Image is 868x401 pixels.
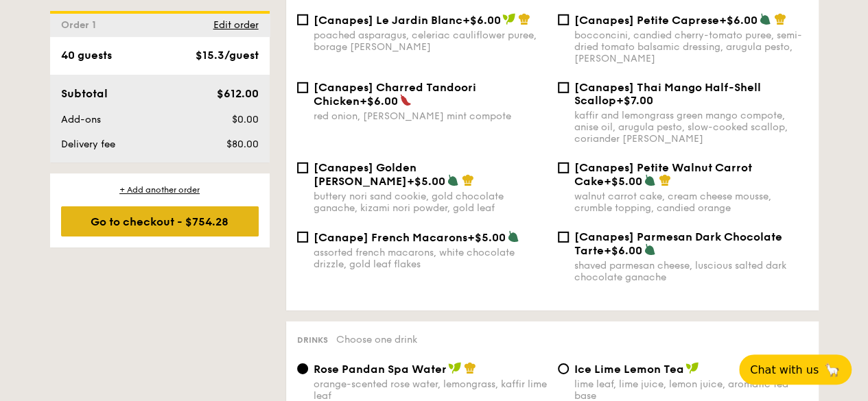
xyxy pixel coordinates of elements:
[196,47,259,64] div: $15.3/guest
[574,191,808,214] div: walnut carrot cake, cream cheese mousse, crumble topping, candied orange
[464,362,476,374] img: icon-chef-hat.a58ddaea.svg
[61,206,259,236] div: Go to checkout - $754.28
[297,335,328,345] span: Drinks
[574,110,808,145] div: kaffir and lemongrass green mango compote, anise oil, arugula pesto, slow-cooked scallop, coriand...
[336,334,417,345] span: Choose one drink
[574,230,782,257] span: [Canapes] Parmesan Dark Chocolate Tarte
[518,13,530,25] img: icon-chef-hat.a58ddaea.svg
[297,82,308,93] input: [Canapes] Charred Tandoori Chicken+$6.00red onion, [PERSON_NAME] mint compote
[750,363,819,376] span: Chat with us
[61,184,259,195] div: + Add another order
[231,114,258,125] span: $0.00
[824,362,841,378] span: 🦙
[467,231,506,244] span: +$5.00
[558,14,569,25] input: [Canapes] Petite Caprese+$6.00bocconcini, candied cherry-tomato puree, semi-dried tomato balsamic...
[659,174,671,186] img: icon-chef-hat.a58ddaea.svg
[558,162,569,173] input: [Canapes] Petite Walnut Carrot Cake+$5.00walnut carrot cake, cream cheese mousse, crumble topping...
[314,14,462,27] span: [Canapes] Le Jardin Blanc
[448,362,462,374] img: icon-vegan.f8ff3823.svg
[226,138,258,150] span: $80.00
[213,19,259,31] span: Edit order
[574,14,719,27] span: [Canapes] Petite Caprese
[774,13,786,25] img: icon-chef-hat.a58ddaea.svg
[685,362,699,374] img: icon-vegan.f8ff3823.svg
[297,232,308,243] input: [Canape] French Macarons+$5.00assorted french macarons, white chocolate drizzle, gold leaf flakes
[61,19,102,31] span: Order 1
[314,363,447,376] span: Rose Pandan Spa Water
[360,95,398,108] span: +$6.00
[399,94,412,106] img: icon-spicy.37a8142b.svg
[61,47,112,64] div: 40 guests
[507,230,519,243] img: icon-vegetarian.fe4039eb.svg
[314,110,547,122] div: red onion, [PERSON_NAME] mint compote
[61,87,108,100] span: Subtotal
[462,14,501,27] span: +$6.00
[574,29,808,64] div: bocconcini, candied cherry-tomato puree, semi-dried tomato balsamic dressing, arugula pesto, [PER...
[314,81,476,108] span: [Canapes] Charred Tandoori Chicken
[558,82,569,93] input: [Canapes] Thai Mango Half-Shell Scallop+$7.00kaffir and lemongrass green mango compote, anise oil...
[759,13,771,25] img: icon-vegetarian.fe4039eb.svg
[604,244,642,257] span: +$6.00
[297,162,308,173] input: [Canapes] Golden [PERSON_NAME]+$5.00buttery nori sand cookie, gold chocolate ganache, kizami nori...
[616,94,653,107] span: +$7.00
[574,260,808,283] div: shaved parmesan cheese, luscious salted dark chocolate ganache
[558,232,569,243] input: [Canapes] Parmesan Dark Chocolate Tarte+$6.00shaved parmesan cheese, luscious salted dark chocola...
[61,114,101,125] span: Add-ons
[314,231,467,244] span: [Canape] French Macarons
[314,29,547,53] div: poached asparagus, celeriac cauliflower puree, borage [PERSON_NAME]
[574,363,684,376] span: Ice Lime Lemon Tea
[314,191,547,214] div: buttery nori sand cookie, gold chocolate ganache, kizami nori powder, gold leaf
[297,14,308,25] input: [Canapes] Le Jardin Blanc+$6.00poached asparagus, celeriac cauliflower puree, borage [PERSON_NAME]
[558,363,569,374] input: Ice Lime Lemon Tealime leaf, lime juice, lemon juice, aromatic tea base
[447,174,459,186] img: icon-vegetarian.fe4039eb.svg
[644,174,656,186] img: icon-vegetarian.fe4039eb.svg
[502,13,516,25] img: icon-vegan.f8ff3823.svg
[61,138,115,150] span: Delivery fee
[644,243,656,256] img: icon-vegetarian.fe4039eb.svg
[719,14,758,27] span: +$6.00
[462,174,474,186] img: icon-chef-hat.a58ddaea.svg
[297,363,308,374] input: Rose Pandan Spa Waterorange-scented rose water, lemongrass, kaffir lime leaf
[604,175,642,188] span: +$5.00
[216,87,258,100] span: $612.00
[314,161,417,188] span: [Canapes] Golden [PERSON_NAME]
[574,161,752,188] span: [Canapes] Petite Walnut Carrot Cake
[574,81,761,107] span: [Canapes] Thai Mango Half-Shell Scallop
[739,354,852,385] button: Chat with us🦙
[407,175,445,188] span: +$5.00
[314,247,547,270] div: assorted french macarons, white chocolate drizzle, gold leaf flakes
